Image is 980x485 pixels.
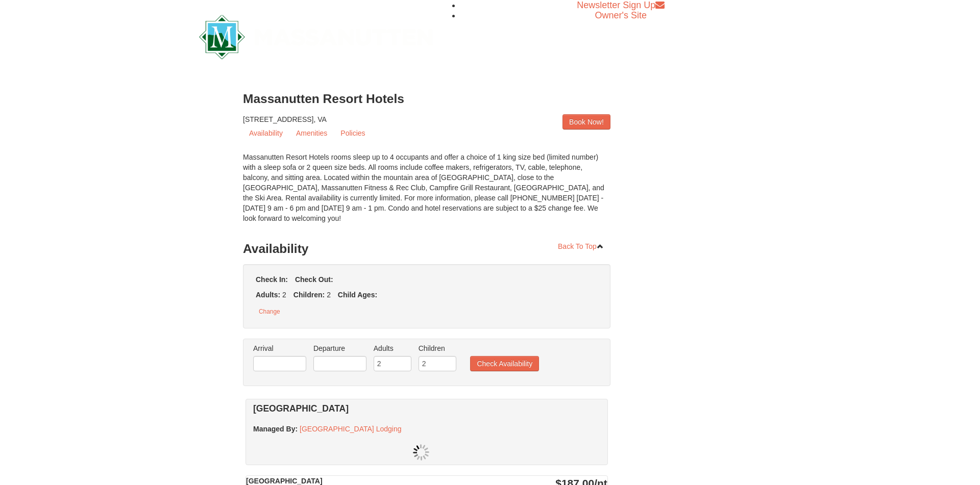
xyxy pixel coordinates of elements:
label: Departure [313,343,366,353]
span: 2 [327,291,331,299]
a: Book Now! [562,114,610,130]
h4: [GEOGRAPHIC_DATA] [253,403,590,414]
a: Amenities [290,125,333,141]
button: Change [253,305,286,318]
strong: [GEOGRAPHIC_DATA] [246,477,323,485]
h3: Availability [243,239,610,259]
label: Arrival [253,343,306,353]
img: wait.gif [413,444,429,461]
a: Back To Top [551,239,610,254]
a: Owner's Site [595,10,647,20]
a: [GEOGRAPHIC_DATA] Lodging [300,425,401,433]
strong: Adults: [256,291,280,299]
strong: Child Ages: [338,291,377,299]
strong: : [253,425,298,433]
a: Massanutten Resort [199,23,433,47]
label: Children [419,343,456,353]
a: Policies [334,125,371,141]
a: Availability [243,125,289,141]
img: Massanutten Resort Logo [199,15,433,59]
button: Check Availability [470,356,539,371]
strong: Check In: [256,275,288,284]
span: Managed By [253,425,295,433]
div: Massanutten Resort Hotels rooms sleep up to 4 occupants and offer a choice of 1 king size bed (li... [243,152,610,234]
strong: Children: [293,291,325,299]
strong: Check Out: [295,275,333,284]
span: 2 [282,291,286,299]
label: Adults [374,343,411,353]
h3: Massanutten Resort Hotels [243,89,737,109]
